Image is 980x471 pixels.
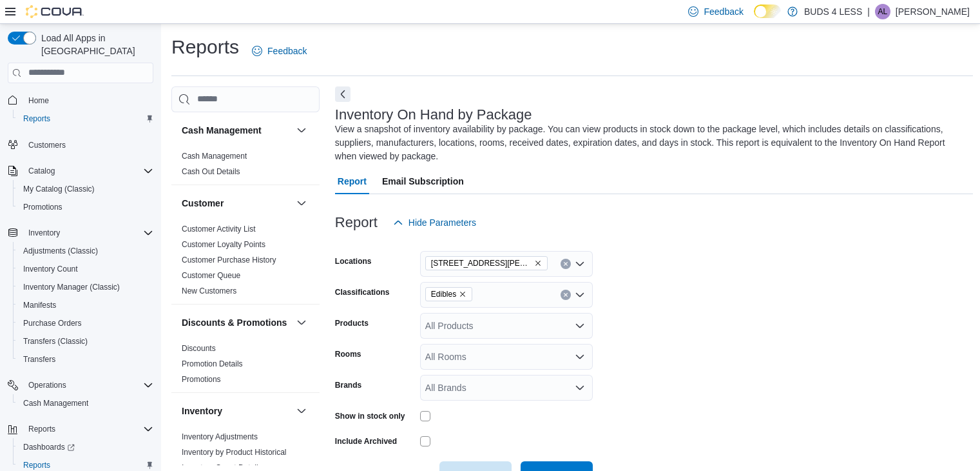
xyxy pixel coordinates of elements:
[28,95,49,106] span: Home
[335,86,351,102] button: Next
[182,447,287,457] span: Inventory by Product Historical
[182,166,240,177] span: Cash Out Details
[23,114,50,124] span: Reports
[13,296,159,314] button: Manifests
[335,349,361,359] label: Rooms
[388,210,481,235] button: Hide Parameters
[18,243,153,259] span: Adjustments (Classic)
[23,421,153,437] span: Reports
[182,344,216,353] a: Discounts
[18,243,103,259] a: Adjustments (Classic)
[182,375,221,384] a: Promotions
[3,420,159,438] button: Reports
[754,5,781,18] input: Dark Mode
[182,405,291,417] button: Inventory
[23,225,65,241] button: Inventory
[23,354,55,365] span: Transfers
[704,5,743,18] span: Feedback
[182,167,240,176] a: Cash Out Details
[13,260,159,278] button: Inventory Count
[182,239,265,250] span: Customer Loyalty Points
[18,396,93,411] a: Cash Management
[13,438,159,456] a: Dashboards
[335,436,397,446] label: Include Archived
[575,290,585,300] button: Open list of options
[431,288,456,301] span: Edibles
[13,394,159,412] button: Cash Management
[182,124,291,137] button: Cash Management
[18,279,153,295] span: Inventory Manager (Classic)
[182,270,240,281] span: Customer Queue
[878,4,888,19] span: AL
[182,432,258,442] span: Inventory Adjustments
[18,111,153,126] span: Reports
[23,264,78,274] span: Inventory Count
[754,18,754,19] span: Dark Mode
[23,377,153,393] span: Operations
[23,225,153,241] span: Inventory
[23,300,56,310] span: Manifests
[18,352,153,367] span: Transfers
[267,45,307,57] span: Feedback
[182,256,276,265] a: Customer Purchase History
[3,91,159,110] button: Home
[18,334,93,349] a: Transfers (Classic)
[182,448,287,457] a: Inventory by Product Historical
[335,380,361,390] label: Brands
[182,432,258,441] a: Inventory Adjustments
[23,460,50,470] span: Reports
[335,287,390,297] label: Classifications
[294,195,309,211] button: Customer
[294,315,309,330] button: Discounts & Promotions
[867,4,870,19] p: |
[23,421,61,437] button: Reports
[171,148,320,185] div: Cash Management
[23,163,153,179] span: Catalog
[18,279,125,295] a: Inventory Manager (Classic)
[23,246,98,256] span: Adjustments (Classic)
[23,398,88,408] span: Cash Management
[23,93,54,108] a: Home
[28,424,55,434] span: Reports
[182,225,256,234] a: Customer Activity List
[13,242,159,260] button: Adjustments (Classic)
[335,107,532,123] h3: Inventory On Hand by Package
[431,257,532,270] span: [STREET_ADDRESS][PERSON_NAME]
[896,4,970,19] p: [PERSON_NAME]
[23,282,120,292] span: Inventory Manager (Classic)
[575,383,585,393] button: Open list of options
[182,255,276,265] span: Customer Purchase History
[18,261,83,277] a: Inventory Count
[18,297,61,313] a: Manifests
[28,380,66,390] span: Operations
[335,123,966,163] div: View a snapshot of inventory availability by package. You can view products in stock down to the ...
[23,377,72,393] button: Operations
[182,224,256,234] span: Customer Activity List
[13,332,159,350] button: Transfers (Classic)
[182,359,243,368] a: Promotion Details
[575,259,585,269] button: Open list of options
[425,287,472,301] span: Edibles
[182,343,216,354] span: Discounts
[13,314,159,332] button: Purchase Orders
[18,199,153,215] span: Promotions
[28,166,55,176] span: Catalog
[13,350,159,368] button: Transfers
[26,5,84,18] img: Cova
[182,124,262,137] h3: Cash Management
[459,290,466,298] button: Remove Edibles from selection in this group
[182,316,287,329] h3: Discounts & Promotions
[171,221,320,304] div: Customer
[335,215,378,230] h3: Report
[18,352,61,367] a: Transfers
[18,181,153,197] span: My Catalog (Classic)
[18,334,153,349] span: Transfers (Classic)
[335,318,369,328] label: Products
[182,359,243,369] span: Promotion Details
[23,137,71,153] a: Customers
[182,271,240,280] a: Customer Queue
[3,135,159,154] button: Customers
[23,336,88,346] span: Transfers (Classic)
[18,316,153,331] span: Purchase Orders
[28,228,60,238] span: Inventory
